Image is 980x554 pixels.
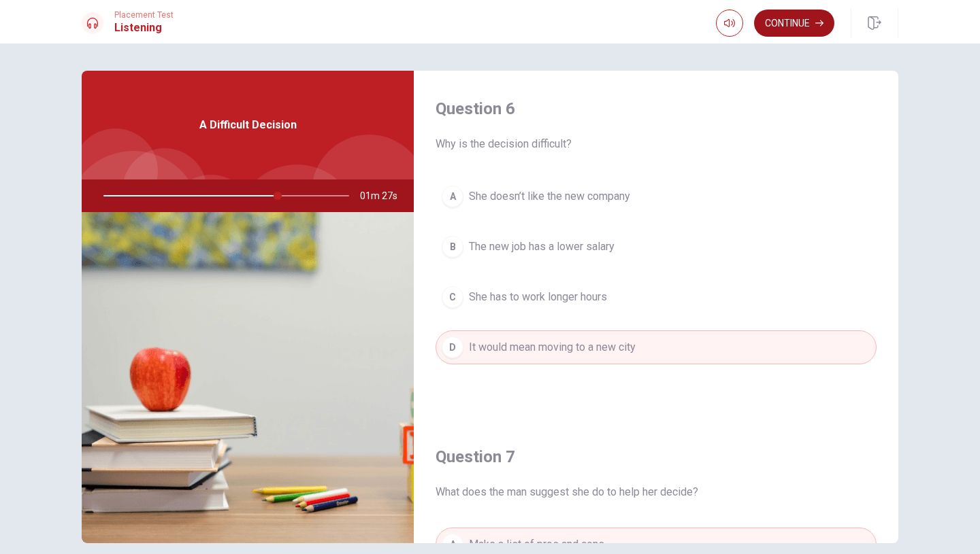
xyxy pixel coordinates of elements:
span: She has to work longer hours [469,289,607,305]
button: DIt would mean moving to a new city [436,330,877,364]
span: Why is the decision difficult? [436,136,877,152]
button: CShe has to work longer hours [436,280,877,314]
div: B [442,236,463,258]
span: What does the man suggest she do to help her decide? [436,484,877,500]
span: Make a list of pros and cons [469,536,604,553]
span: It would mean moving to a new city [469,339,636,356]
img: A Difficult Decision [82,212,414,543]
span: The new job has a lower salary [469,239,615,255]
div: C [442,286,463,308]
button: Continue [754,10,834,37]
button: BThe new job has a lower salary [436,230,877,264]
div: A [442,186,463,207]
span: She doesn’t like the new company [469,188,630,205]
h1: Listening [114,20,174,36]
h4: Question 7 [436,446,877,468]
div: D [442,336,463,358]
h4: Question 6 [436,98,877,120]
span: 01m 27s [360,179,408,212]
span: A Difficult Decision [199,117,297,133]
button: AShe doesn’t like the new company [436,179,877,213]
span: Placement Test [114,10,174,20]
